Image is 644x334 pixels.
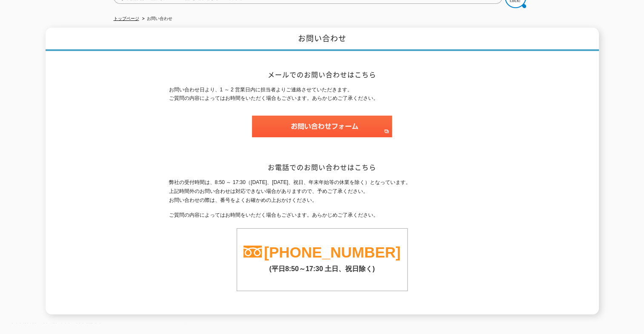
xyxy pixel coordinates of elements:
h2: お電話でのお問い合わせはこちら [169,163,475,172]
a: お問い合わせフォーム [252,130,392,136]
p: 弊社の受付時間は、8:50 ～ 17:30（[DATE]、[DATE]、祝日、年末年始等の休業を除く）となっています。 上記時間外のお問い合わせは対応できない場合がありますので、予めご了承くださ... [169,178,475,204]
h2: メールでのお問い合わせはこちら [169,70,475,79]
img: お問い合わせフォーム [252,116,392,137]
a: トップページ [114,16,139,21]
li: お問い合わせ [140,14,172,23]
p: ご質問の内容によってはお時間をいただく場合もございます。あらかじめご了承ください。 [169,211,475,220]
h1: お問い合わせ [46,28,599,51]
a: [PHONE_NUMBER] [264,244,401,260]
p: お問い合わせ日より、1 ～ 2 営業日内に担当者よりご連絡させていただきます。 ご質問の内容によってはお時間をいただく場合もございます。あらかじめご了承ください。 [169,85,475,103]
p: (平日8:50～17:30 土日、祝日除く) [237,260,407,274]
